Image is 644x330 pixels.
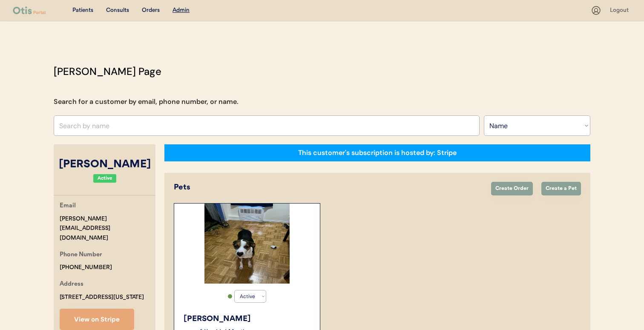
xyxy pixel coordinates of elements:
[60,214,155,243] div: [PERSON_NAME][EMAIL_ADDRESS][DOMAIN_NAME]
[60,279,83,290] div: Address
[491,182,533,195] button: Create Order
[54,157,155,173] div: [PERSON_NAME]
[60,263,112,273] div: [PHONE_NUMBER]
[60,201,76,212] div: Email
[541,182,581,195] button: Create a Pet
[142,6,160,15] div: Orders
[54,64,161,79] div: [PERSON_NAME] Page
[54,97,239,107] div: Search for a customer by email, phone number, or name.
[610,6,631,15] div: Logout
[60,293,144,302] div: [STREET_ADDRESS][US_STATE]
[106,6,129,15] div: Consults
[184,313,311,325] div: [PERSON_NAME]
[172,7,190,13] u: Admin
[204,204,290,284] img: IMG_1280.jpeg
[54,115,480,136] input: Search by name
[72,6,93,15] div: Patients
[298,148,457,158] div: This customer's subscription is hosted by: Stripe
[60,309,134,330] button: View on Stripe
[60,250,102,261] div: Phone Number
[174,182,483,193] div: Pets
